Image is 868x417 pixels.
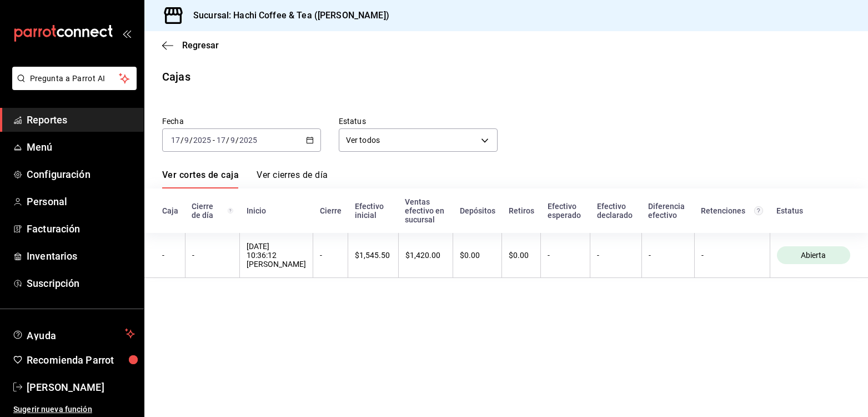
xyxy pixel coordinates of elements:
div: Retiros [509,206,534,215]
span: Recomienda Parrot [27,353,135,368]
div: Depósitos [460,206,495,215]
span: Personal [27,194,135,209]
div: - [597,251,635,260]
div: Ver todos [339,128,498,152]
span: Regresar [182,40,219,51]
span: / [189,136,193,145]
div: Cajas [162,68,190,85]
span: Abierta [796,251,830,260]
div: $1,420.00 [405,251,446,260]
button: Regresar [162,40,219,51]
input: ---- [239,136,258,145]
div: - [162,251,178,260]
span: - [213,136,215,145]
div: [DATE] 10:36:12 [PERSON_NAME] [247,242,306,269]
button: Pregunta a Parrot AI [12,67,137,90]
a: Ver cierres de día [257,170,328,188]
input: ---- [193,136,212,145]
div: navigation tabs [162,170,328,188]
span: Ayuda [27,327,121,340]
span: Suscripción [27,276,135,291]
span: Menú [27,140,135,155]
div: - [548,251,583,260]
label: Fecha [162,117,321,125]
div: - [320,251,341,260]
input: -- [170,136,180,145]
h3: Sucursal: Hachi Coffee & Tea ([PERSON_NAME]) [184,9,389,22]
div: $0.00 [460,251,495,260]
div: - [192,251,233,260]
div: Ventas efectivo en sucursal [405,197,446,224]
span: Sugerir nueva función [13,404,135,415]
input: -- [216,136,226,145]
label: Estatus [339,117,498,125]
svg: Total de retenciones de propinas registradas [754,206,763,215]
button: open_drawer_menu [122,29,131,38]
div: Efectivo esperado [548,202,584,220]
div: Retenciones [701,206,763,215]
div: Inicio [247,206,307,215]
span: [PERSON_NAME] [27,380,135,395]
div: Efectivo declarado [597,202,635,220]
div: $1,545.50 [355,251,392,260]
div: Caja [162,206,178,215]
span: Reportes [27,112,135,127]
svg: El número de cierre de día es consecutivo y consolida todos los cortes de caja previos en un únic... [228,206,233,215]
div: $0.00 [509,251,534,260]
div: Cierre [320,206,342,215]
span: Pregunta a Parrot AI [30,73,119,85]
span: Facturación [27,221,135,236]
span: / [226,136,229,145]
span: Inventarios [27,249,135,264]
div: - [701,251,763,260]
div: - [649,251,688,260]
span: / [180,136,184,145]
span: / [235,136,239,145]
span: Configuración [27,167,135,182]
div: Efectivo inicial [355,202,392,220]
div: Cierre de día [192,202,233,220]
div: Estatus [776,206,850,215]
input: -- [230,136,235,145]
a: Ver cortes de caja [162,170,239,188]
div: Diferencia efectivo [648,202,688,220]
input: -- [184,136,189,145]
a: Pregunta a Parrot AI [8,81,137,92]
